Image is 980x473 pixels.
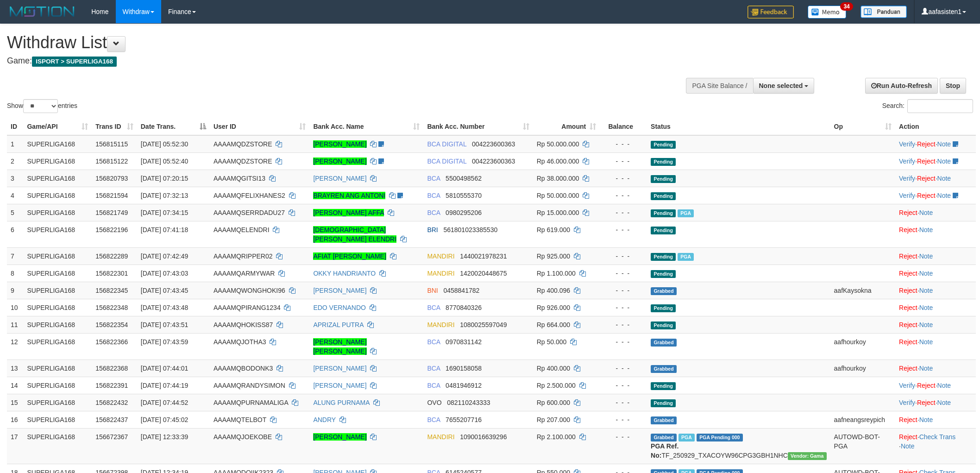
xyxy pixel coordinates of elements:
a: Reject [917,399,936,406]
span: Copy 5500498562 to clipboard [446,175,482,182]
td: aafhourkoy [830,359,895,377]
span: BCA DIGITAL [427,158,466,165]
td: · [895,411,976,428]
div: - - - [603,320,643,329]
span: BCA [427,365,440,372]
span: Rp 38.000.000 [537,175,579,182]
span: OVO [427,399,441,406]
span: Rp 926.000 [537,304,570,311]
span: AAAAMQHOKISS87 [214,321,273,328]
a: AFIAT [PERSON_NAME] [313,252,386,260]
td: SUPERLIGA168 [23,221,92,247]
span: Rp 50.000.000 [537,192,579,199]
th: Game/API: activate to sort column ascending [23,118,92,135]
span: Copy 561801023385530 to clipboard [443,226,497,233]
a: Note [937,382,951,389]
th: Bank Acc. Name: activate to sort column ascending [309,118,423,135]
select: Showentries [23,99,58,113]
a: Reject [917,158,936,165]
span: [DATE] 07:43:45 [141,287,188,294]
a: Note [919,321,933,328]
span: Rp 207.000 [537,416,570,423]
td: · · [895,187,976,204]
input: Search: [907,99,973,113]
th: Op: activate to sort column ascending [830,118,895,135]
td: 12 [7,333,23,359]
span: Vendor URL: https://trx31.1velocity.biz [788,452,827,460]
td: · [895,247,976,265]
img: Feedback.jpg [748,6,794,19]
span: BCA [427,209,440,216]
span: AAAAMQFELIXHANES2 [214,192,285,199]
span: 156672367 [95,433,128,441]
span: Rp 50.000 [537,338,567,346]
span: [DATE] 07:43:03 [141,270,188,277]
td: 8 [7,265,23,282]
a: Verify [899,192,915,199]
span: MANDIRI [427,433,454,441]
span: AAAAMQDZSTORE [214,140,272,148]
span: [DATE] 07:20:15 [141,175,188,182]
td: SUPERLIGA168 [23,265,92,282]
img: panduan.png [861,6,907,18]
span: AAAAMQJOEKOBE [214,433,272,441]
span: [DATE] 07:41:18 [141,226,188,233]
span: BCA DIGITAL [427,140,466,148]
th: ID [7,118,23,135]
a: Verify [899,158,915,165]
a: Note [919,252,933,260]
td: SUPERLIGA168 [23,377,92,394]
th: Trans ID: activate to sort column ascending [92,118,137,135]
span: MANDIRI [427,321,454,328]
td: SUPERLIGA168 [23,359,92,377]
td: · [895,282,976,299]
span: [DATE] 07:42:49 [141,252,188,260]
span: [DATE] 07:44:01 [141,365,188,372]
a: Note [937,175,951,182]
div: - - - [603,252,643,261]
td: aafhourkoy [830,333,895,359]
span: Pending [651,175,676,183]
span: Rp 1.100.000 [537,270,576,277]
span: Rp 664.000 [537,321,570,328]
td: 14 [7,377,23,394]
span: [DATE] 07:44:19 [141,382,188,389]
td: 6 [7,221,23,247]
span: Pending [651,253,676,261]
span: AAAAMQPURNAMALIGA [214,399,288,406]
a: Note [919,338,933,346]
a: Check Trans [919,433,956,441]
span: Copy 1090016639296 to clipboard [460,433,507,441]
th: Amount: activate to sort column ascending [533,118,600,135]
span: Rp 925.000 [537,252,570,260]
th: Date Trans.: activate to sort column descending [137,118,210,135]
span: 156822366 [95,338,128,346]
span: BCA [427,382,440,389]
span: Copy 0481946912 to clipboard [446,382,482,389]
span: Copy 7655207716 to clipboard [446,416,482,423]
td: 13 [7,359,23,377]
td: · [895,265,976,282]
span: Pending [651,304,676,312]
span: [DATE] 07:45:02 [141,416,188,423]
div: - - - [603,381,643,390]
td: · · [895,428,976,464]
td: SUPERLIGA168 [23,411,92,428]
span: Pending [651,227,676,234]
span: [DATE] 07:43:59 [141,338,188,346]
span: BCA [427,192,440,199]
td: · [895,316,976,333]
div: - - - [603,286,643,295]
span: Copy 1080025597049 to clipboard [460,321,507,328]
a: ANDRY [313,416,336,423]
span: Pending [651,322,676,329]
span: 156815115 [95,140,128,148]
a: Note [937,158,951,165]
td: SUPERLIGA168 [23,333,92,359]
a: [PERSON_NAME] [313,158,366,165]
span: AAAAMQSERRDADU27 [214,209,285,216]
span: None selected [759,82,803,89]
td: aafKaysokna [830,282,895,299]
span: AAAAMQGITSI13 [214,175,265,182]
span: Rp 400.000 [537,365,570,372]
